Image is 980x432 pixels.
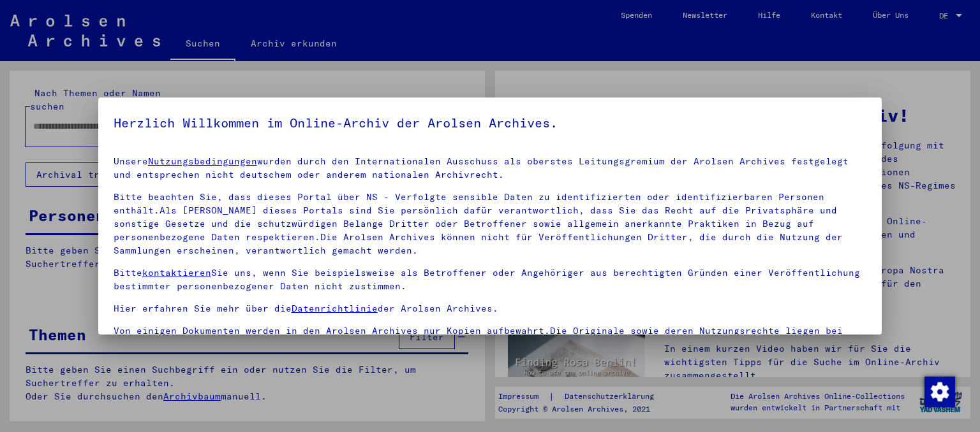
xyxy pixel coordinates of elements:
p: Hier erfahren Sie mehr über die der Arolsen Archives. [114,302,867,315]
div: Zustimmung ändern [924,376,954,407]
a: kontaktieren [142,267,211,278]
img: Zustimmung ändern [924,377,955,407]
h5: Herzlich Willkommen im Online-Archiv der Arolsen Archives. [114,113,867,133]
p: Bitte Sie uns, wenn Sie beispielsweise als Betroffener oder Angehöriger aus berechtigten Gründen ... [114,266,867,293]
a: Datenrichtlinie [292,303,378,314]
p: Von einigen Dokumenten werden in den Arolsen Archives nur Kopien aufbewahrt.Die Originale sowie d... [114,324,867,351]
a: Nutzungsbedingungen [148,155,257,167]
p: Bitte beachten Sie, dass dieses Portal über NS - Verfolgte sensible Daten zu identifizierten oder... [114,191,867,257]
p: Unsere wurden durch den Internationalen Ausschuss als oberstes Leitungsgremium der Arolsen Archiv... [114,155,867,182]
